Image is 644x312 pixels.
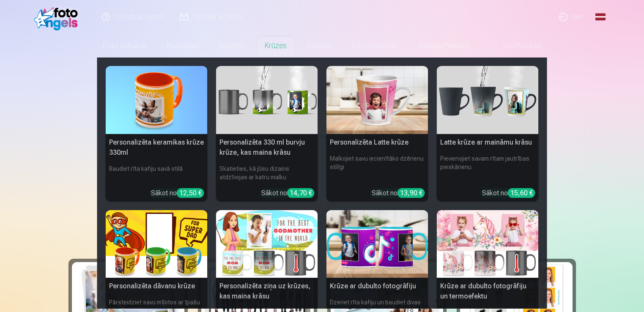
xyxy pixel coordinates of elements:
[408,34,479,57] a: Atslēgu piekariņi
[326,66,428,202] a: Personalizēta Latte krūzePersonalizēta Latte krūzeMalkojiet savu iecienītāko dzērienu stilīgiSāko...
[106,66,208,134] img: Personalizēta keramikas krūze 330ml
[326,134,428,151] h5: Personalizēta Latte krūze
[437,66,539,134] img: Latte krūze ar maināmu krāsu
[437,210,539,278] img: Krūze ar dubulto fotogrāfiju un termoefektu
[209,34,255,57] a: Magnēti
[261,188,315,198] div: Sākot no
[287,188,315,198] div: 14,70 €
[216,66,318,134] img: Personalizēta 330 ml burvju krūze, kas maina krāsu
[437,278,539,305] h5: Krūze ar dubulto fotogrāfiju un termoefektu
[342,34,408,57] a: Foto kalendāri
[326,151,428,185] h6: Malkojiet savu iecienītāko dzērienu stilīgi
[255,34,297,57] a: Krūzes
[216,210,318,278] img: Personalizēta ziņa uz krūzes, kas maina krāsu
[216,66,318,202] a: Personalizēta 330 ml burvju krūze, kas maina krāsuPersonalizēta 330 ml burvju krūze, kas maina kr...
[437,134,539,151] h5: Latte krūze ar maināmu krāsu
[216,134,318,161] h5: Personalizēta 330 ml burvju krūze, kas maina krāsu
[93,34,157,57] a: Foto izdrukas
[479,34,552,57] a: Visi produkti
[326,210,428,278] img: Krūze ar dubulto fotogrāfiju
[106,66,208,202] a: Personalizēta keramikas krūze 330mlPersonalizēta keramikas krūze 330mlBaudiet rīta kafiju savā st...
[326,66,428,134] img: Personalizēta Latte krūze
[297,34,342,57] a: Suvenīri
[437,151,539,185] h6: Pievienojiet savam rītam jautrības pieskārienu
[106,210,208,278] img: Personalizēta dāvanu krūze
[151,188,204,198] div: Sākot no
[397,188,425,198] div: 13,90 €
[216,278,318,305] h5: Personalizēta ziņa uz krūzes, kas maina krāsu
[177,188,204,198] div: 12,50 €
[34,3,82,30] img: /fa1
[106,161,208,185] h6: Baudiet rīta kafiju savā stilā
[157,34,209,57] a: Komplekti
[437,66,539,202] a: Latte krūze ar maināmu krāsuLatte krūze ar maināmu krāsuPievienojiet savam rītam jautrības pieskā...
[372,188,425,198] div: Sākot no
[106,278,208,295] h5: Personalizēta dāvanu krūze
[482,188,535,198] div: Sākot no
[216,161,318,185] h6: Skatieties, kā jūsu dizains atdzīvojas ar katru malku
[508,188,535,198] div: 15,60 €
[326,278,428,295] h5: Krūze ar dubulto fotogrāfiju
[106,134,208,161] h5: Personalizēta keramikas krūze 330ml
